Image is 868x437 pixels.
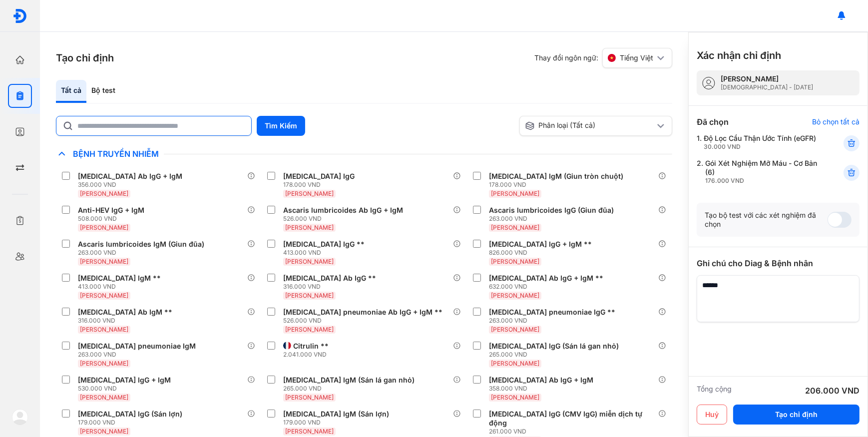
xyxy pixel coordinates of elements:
[283,206,403,215] div: Ascaris lumbricoides Ab IgG + IgM
[697,116,729,128] div: Đã chọn
[489,317,619,325] div: 263.000 VND
[283,351,333,359] div: 2.041.000 VND
[705,211,828,229] div: Tạo bộ test với các xét nghiệm đã chọn
[283,410,389,419] div: [MEDICAL_DATA] IgM (Sán lợn)
[489,172,623,181] div: [MEDICAL_DATA] IgM (Giun tròn chuột)
[283,172,355,181] div: [MEDICAL_DATA] IgG
[80,190,128,197] span: [PERSON_NAME]
[489,274,603,283] div: [MEDICAL_DATA] Ab IgG + IgM **
[489,385,597,393] div: 358.000 VND
[489,410,654,428] div: [MEDICAL_DATA] IgG (CMV IgG) miễn dịch tự động
[78,240,204,249] div: Ascaris lumbricoides IgM (Giun đũa)
[489,283,607,291] div: 632.000 VND
[283,274,376,283] div: [MEDICAL_DATA] Ab IgG **
[78,181,186,189] div: 356.000 VND
[491,190,539,197] span: [PERSON_NAME]
[56,51,114,65] h3: Tạo chỉ định
[721,83,813,91] div: [DEMOGRAPHIC_DATA] - [DATE]
[812,117,860,126] div: Bỏ chọn tất cả
[12,409,28,425] img: logo
[78,206,144,215] div: Anti-HEV IgG + IgM
[78,172,182,181] div: [MEDICAL_DATA] Ab IgG + IgM
[525,121,655,131] div: Phân loại (Tất cả)
[491,224,539,231] span: [PERSON_NAME]
[283,240,365,249] div: [MEDICAL_DATA] IgG **
[293,342,329,351] div: Citrulin **
[704,134,816,151] div: Độ Lọc Cầu Thận Ước Tính (eGFR)
[283,283,380,291] div: 316.000 VND
[80,360,128,367] span: [PERSON_NAME]
[78,283,165,291] div: 413.000 VND
[697,385,732,397] div: Tổng cộng
[697,257,860,269] div: Ghi chú cho Diag & Bệnh nhân
[285,258,334,265] span: [PERSON_NAME]
[697,134,819,151] div: 1.
[285,326,334,333] span: [PERSON_NAME]
[733,405,860,425] button: Tạo chỉ định
[257,116,305,136] button: Tìm Kiếm
[491,360,539,367] span: [PERSON_NAME]
[489,206,614,215] div: Ascaris lumbricoides IgG (Giun đũa)
[491,326,539,333] span: [PERSON_NAME]
[283,317,446,325] div: 526.000 VND
[80,292,128,299] span: [PERSON_NAME]
[80,224,128,231] span: [PERSON_NAME]
[534,48,672,68] div: Thay đổi ngôn ngữ:
[491,292,539,299] span: [PERSON_NAME]
[283,385,419,393] div: 265.000 VND
[705,177,819,185] div: 176.000 VND
[56,80,86,103] div: Tất cả
[78,351,200,359] div: 263.000 VND
[78,308,172,317] div: [MEDICAL_DATA] Ab IgM **
[78,410,182,419] div: [MEDICAL_DATA] IgG (Sán lợn)
[283,419,393,427] div: 179.000 VND
[78,419,186,427] div: 179.000 VND
[704,143,816,151] div: 30.000 VND
[68,149,164,159] span: Bệnh Truyền Nhiễm
[285,224,334,231] span: [PERSON_NAME]
[78,342,196,351] div: [MEDICAL_DATA] pneumoniae IgM
[489,240,592,249] div: [MEDICAL_DATA] IgG + IgM **
[80,428,128,435] span: [PERSON_NAME]
[285,428,334,435] span: [PERSON_NAME]
[721,74,813,83] div: [PERSON_NAME]
[283,181,359,189] div: 178.000 VND
[285,394,334,401] span: [PERSON_NAME]
[86,80,120,103] div: Bộ test
[491,258,539,265] span: [PERSON_NAME]
[705,159,819,185] div: Gói Xét Nghiệm Mỡ Máu - Cơ Bản (6)
[283,249,369,257] div: 413.000 VND
[285,190,334,197] span: [PERSON_NAME]
[489,308,615,317] div: [MEDICAL_DATA] pneumoniae IgG **
[12,8,27,23] img: logo
[80,258,128,265] span: [PERSON_NAME]
[78,317,176,325] div: 316.000 VND
[80,394,128,401] span: [PERSON_NAME]
[78,274,161,283] div: [MEDICAL_DATA] IgM **
[283,308,442,317] div: [MEDICAL_DATA] pneumoniae Ab IgG + IgM **
[491,394,539,401] span: [PERSON_NAME]
[489,342,619,351] div: [MEDICAL_DATA] IgG (Sán lá gan nhỏ)
[489,351,623,359] div: 265.000 VND
[78,249,208,257] div: 263.000 VND
[489,181,627,189] div: 178.000 VND
[78,215,148,223] div: 508.000 VND
[697,405,727,425] button: Huỷ
[80,326,128,333] span: [PERSON_NAME]
[283,376,415,385] div: [MEDICAL_DATA] IgM (Sán lá gan nhỏ)
[285,292,334,299] span: [PERSON_NAME]
[489,249,596,257] div: 826.000 VND
[78,385,175,393] div: 530.000 VND
[78,376,171,385] div: [MEDICAL_DATA] IgG + IgM
[697,159,819,185] div: 2.
[489,376,593,385] div: [MEDICAL_DATA] Ab IgG + IgM
[805,385,860,397] div: 206.000 VND
[697,48,781,62] h3: Xác nhận chỉ định
[620,53,653,62] span: Tiếng Việt
[489,428,658,436] div: 261.000 VND
[489,215,618,223] div: 263.000 VND
[283,215,407,223] div: 526.000 VND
